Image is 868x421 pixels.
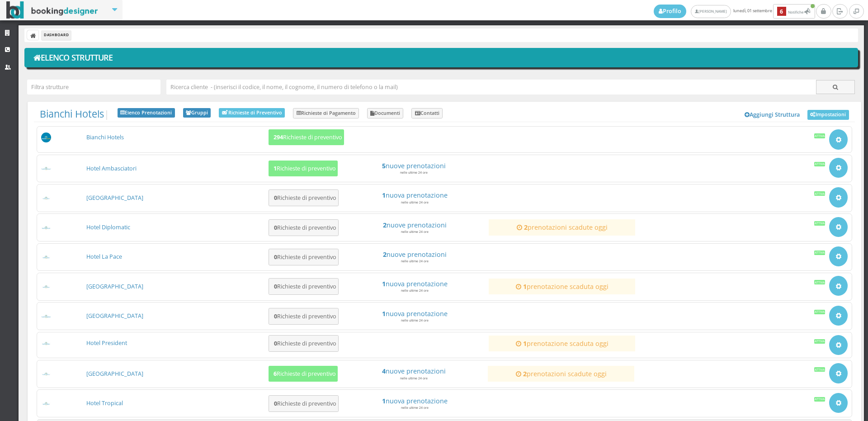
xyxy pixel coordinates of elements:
strong: 1 [523,339,527,348]
a: 1prenotazione scaduta oggi [493,340,631,347]
div: Attiva [814,310,826,314]
img: ea773b7e7d3611ed9c9d0608f5526cb6_max100.png [41,372,52,376]
b: 0 [274,253,277,261]
input: Filtra strutture [27,80,160,95]
a: Richieste di Pagamento [293,108,359,119]
a: 1nuova prenotazione [345,397,484,405]
span: lunedì, 01 settembre [654,4,816,19]
img: c99f326e7d3611ed9c9d0608f5526cb6_max100.png [41,285,52,289]
h5: Richieste di preventivo [271,224,336,231]
strong: 2 [524,223,528,232]
a: 5nuove prenotazioni [344,162,483,170]
strong: 1 [382,309,386,318]
b: 0 [274,340,277,347]
b: 1 [274,165,277,172]
small: nelle ultime 24 ore [401,318,429,322]
input: Ricerca cliente - (inserisci il codice, il nome, il cognome, il numero di telefono o la mail) [166,80,816,95]
h4: prenotazione scaduta oggi [493,283,631,290]
a: 2prenotazioni scadute oggi [492,370,630,378]
button: 0Richieste di preventivo [269,335,339,352]
small: nelle ultime 24 ore [400,170,428,175]
small: nelle ultime 24 ore [401,230,429,234]
small: nelle ultime 24 ore [401,289,429,293]
div: Attiva [814,221,826,226]
b: 0 [274,312,277,320]
a: Bianchi Hotels [40,107,104,120]
a: 1nuova prenotazione [345,280,484,288]
button: 0Richieste di preventivo [269,189,339,206]
a: [PERSON_NAME] [691,5,731,18]
h5: Richieste di preventivo [271,313,336,320]
b: 0 [274,224,277,232]
small: nelle ultime 24 ore [401,200,429,204]
button: 0Richieste di preventivo [269,278,339,295]
h5: Richieste di preventivo [271,134,342,141]
a: 2nuove prenotazioni [345,221,484,229]
h4: nuova prenotazione [345,280,484,288]
a: 1nuova prenotazione [345,310,484,317]
a: 1nuova prenotazione [345,191,484,199]
div: Attiva [814,191,826,196]
div: Attiva [814,367,826,372]
a: Hotel Tropical [86,399,123,407]
strong: 1 [382,397,386,405]
a: [GEOGRAPHIC_DATA] [86,312,143,320]
h4: nuove prenotazioni [344,162,483,170]
b: 0 [274,400,277,407]
button: 6Richieste di preventivo [269,366,338,382]
a: Hotel President [86,339,127,347]
div: Attiva [814,251,826,255]
h4: nuove prenotazioni [345,251,484,258]
button: 0Richieste di preventivo [269,395,339,412]
h5: Richieste di preventivo [271,283,336,290]
button: 0Richieste di preventivo [269,249,339,265]
b: 6 [777,7,786,16]
b: 0 [274,194,277,202]
h4: nuova prenotazione [345,191,484,199]
button: 0Richieste di preventivo [269,308,339,325]
strong: 1 [382,191,386,199]
strong: 2 [523,369,527,378]
a: Elenco Prenotazioni [118,108,175,118]
h4: nuova prenotazione [345,310,484,317]
div: Attiva [814,339,826,344]
a: [GEOGRAPHIC_DATA] [86,283,143,290]
div: Attiva [814,280,826,284]
div: Attiva [814,133,826,138]
h5: Richieste di preventivo [271,340,336,347]
img: f1a57c167d3611ed9c9d0608f5526cb6_max100.png [41,402,52,406]
img: baa77dbb7d3611ed9c9d0608f5526cb6_max100.png [41,226,52,230]
li: Dashboard [42,30,71,40]
h5: Richieste di preventivo [271,194,336,201]
a: Profilo [654,5,686,18]
h5: Richieste di preventivo [271,254,336,260]
strong: 2 [383,250,387,259]
button: 6Notifiche [773,4,815,19]
a: Hotel Ambasciatori [86,165,137,172]
a: [GEOGRAPHIC_DATA] [86,194,143,202]
img: BookingDesigner.com [6,1,98,19]
h4: nuove prenotazioni [344,367,483,375]
button: 1Richieste di preventivo [269,161,338,176]
b: 294 [274,133,283,141]
a: Documenti [367,108,404,119]
a: 4nuove prenotazioni [344,367,483,375]
a: Gruppi [183,108,211,118]
a: Aggiungi Struttura [740,108,805,122]
strong: 5 [382,161,386,170]
a: Richieste di Preventivo [219,108,285,118]
button: 0Richieste di preventivo [269,219,339,236]
h1: Elenco Strutture [31,50,852,66]
div: Attiva [814,397,826,402]
h4: prenotazione scaduta oggi [493,340,631,347]
a: Hotel La Pace [86,253,122,260]
img: b34dc2487d3611ed9c9d0608f5526cb6_max100.png [41,196,52,200]
span: | [40,108,109,120]
button: 294Richieste di preventivo [269,129,344,145]
b: 6 [274,370,277,378]
a: 2prenotazioni scadute oggi [493,223,631,231]
a: 1prenotazione scaduta oggi [493,283,631,290]
img: da2a24d07d3611ed9c9d0608f5526cb6_max100.png [41,341,52,345]
h4: nuova prenotazione [345,397,484,405]
h4: nuove prenotazioni [345,221,484,229]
